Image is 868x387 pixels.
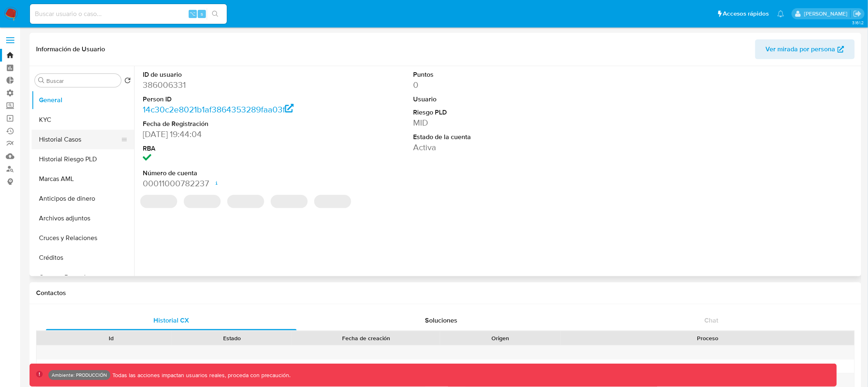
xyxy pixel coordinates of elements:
span: ‌ [227,195,264,208]
dt: ID de usuario [143,70,315,79]
button: Cruces y Relaciones [32,228,134,248]
a: Notificaciones [777,10,784,17]
dd: [DATE] 19:44:04 [143,128,315,140]
div: Origen [446,334,555,342]
button: General [32,90,134,110]
button: Créditos [32,248,134,268]
dt: Puntos [413,70,585,79]
span: ‌ [184,195,221,208]
button: Ver mirada por persona [755,39,855,59]
span: Soluciones [425,316,458,325]
dt: Estado de la cuenta [413,133,585,142]
button: Archivos adjuntos [32,208,134,228]
span: ⌥ [190,10,196,18]
span: ‌ [140,195,177,208]
dt: Person ID [143,95,315,104]
button: Historial Riesgo PLD [32,149,134,169]
button: Anticipos de dinero [32,189,134,208]
span: Historial CX [153,316,189,325]
a: Salir [853,9,862,18]
button: Volver al orden por defecto [124,77,131,86]
span: s [201,10,203,18]
span: ‌ [271,195,308,208]
dd: 00011000782237 [143,178,315,189]
h1: Contactos [36,289,855,297]
button: Buscar [38,77,45,84]
dt: Fecha de Registración [143,119,315,128]
button: Cuentas Bancarias [32,268,134,287]
p: Ambiente: PRODUCCIÓN [52,373,107,377]
button: search-icon [207,8,224,20]
div: Proceso [566,334,849,342]
dt: RBA [143,144,315,153]
div: Fecha de creación [298,334,434,342]
button: Historial Casos [32,130,128,149]
dt: Usuario [413,95,585,104]
span: Ver mirada por persona [766,39,836,59]
dd: 386006331 [143,79,315,91]
button: Marcas AML [32,169,134,189]
div: Estado [177,334,286,342]
dt: Riesgo PLD [413,108,585,117]
span: Chat [705,316,719,325]
dd: Activa [413,142,585,153]
input: Buscar [46,77,118,85]
p: Todas las acciones impactan usuarios reales, proceda con precaución. [110,371,291,379]
dd: MID [413,117,585,128]
div: Id [57,334,166,342]
a: 14c30c2e8021b1af3864353289faa03f [143,103,294,115]
span: Accesos rápidos [723,9,769,18]
span: ‌ [314,195,351,208]
h1: Información de Usuario [36,45,105,53]
input: Buscar usuario o caso... [30,9,227,19]
dt: Número de cuenta [143,169,315,178]
button: KYC [32,110,134,130]
p: diego.assum@mercadolibre.com [804,10,850,18]
dd: 0 [413,79,585,91]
